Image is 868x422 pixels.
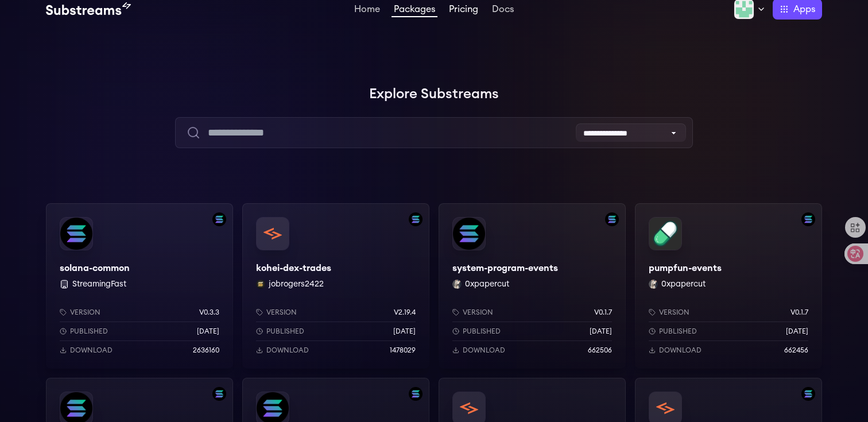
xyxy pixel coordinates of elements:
[352,5,382,16] a: Home
[786,327,808,336] p: [DATE]
[801,212,815,226] img: Filter by solana network
[463,308,493,317] p: Version
[70,327,108,336] p: Published
[212,212,226,226] img: Filter by solana network
[266,346,309,355] p: Download
[266,308,297,317] p: Version
[390,346,416,355] p: 1478029
[463,346,505,355] p: Download
[790,308,808,317] p: v0.1.7
[447,5,480,16] a: Pricing
[242,203,429,369] a: Filter by solana networkkohei-dex-tradeskohei-dex-tradesjobrogers2422 jobrogers2422Versionv2.19.4...
[266,327,304,336] p: Published
[784,346,808,355] p: 662456
[659,327,697,336] p: Published
[70,308,100,317] p: Version
[72,278,126,290] button: StreamingFast
[409,387,423,401] img: Filter by solana network
[661,278,706,290] button: 0xpapercut
[269,278,324,290] button: jobrogers2422
[801,387,815,401] img: Filter by solana network
[46,83,822,106] h1: Explore Substreams
[199,308,219,317] p: v0.3.3
[46,203,233,369] a: Filter by solana networksolana-commonsolana-common StreamingFastVersionv0.3.3Published[DATE]Downl...
[409,212,423,226] img: Filter by solana network
[465,278,509,290] button: 0xpapercut
[392,5,437,17] a: Packages
[46,2,131,16] img: Substream's logo
[393,327,416,336] p: [DATE]
[659,346,702,355] p: Download
[439,203,626,369] a: Filter by solana networksystem-program-eventssystem-program-events0xpapercut 0xpapercutVersionv0....
[590,327,612,336] p: [DATE]
[793,2,815,16] span: Apps
[212,387,226,401] img: Filter by solana network
[605,212,619,226] img: Filter by solana network
[588,346,612,355] p: 662506
[659,308,689,317] p: Version
[197,327,219,336] p: [DATE]
[490,5,516,16] a: Docs
[70,346,113,355] p: Download
[394,308,416,317] p: v2.19.4
[193,346,219,355] p: 2636160
[463,327,501,336] p: Published
[635,203,822,369] a: Filter by solana networkpumpfun-eventspumpfun-events0xpapercut 0xpapercutVersionv0.1.7Published[D...
[594,308,612,317] p: v0.1.7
